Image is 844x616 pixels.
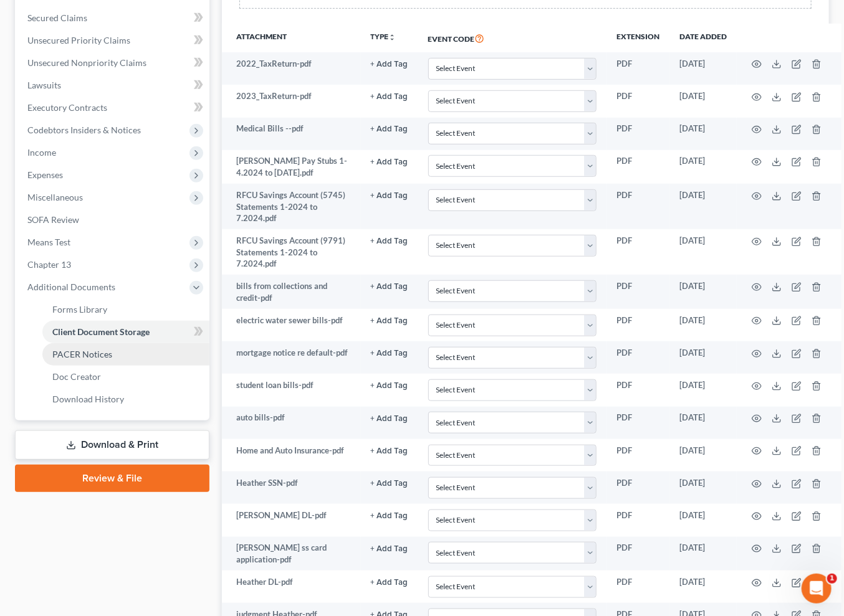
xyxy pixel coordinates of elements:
span: Codebtors Insiders & Notices [27,125,141,135]
a: + Add Tag [371,379,408,391]
i: unfold_more [389,34,396,41]
td: RFCU Savings Account (5745) Statements 1-2024 to 7.2024.pdf [222,184,361,229]
span: 1 [827,574,837,584]
a: + Add Tag [371,235,408,247]
td: [DATE] [669,52,737,85]
a: Executory Contracts [17,97,209,119]
a: Client Document Storage [42,321,209,343]
td: [PERSON_NAME] Pay Stubs 1-4.2024 to [DATE].pdf [222,150,361,184]
td: PDF [607,407,669,439]
td: [DATE] [669,184,737,229]
button: + Add Tag [371,60,408,69]
button: + Add Tag [371,382,408,390]
button: + Add Tag [371,480,408,488]
td: [DATE] [669,439,737,471]
button: + Add Tag [371,125,408,133]
button: + Add Tag [371,158,408,166]
td: PDF [607,537,669,571]
th: Attachment [222,24,361,52]
a: + Add Tag [371,477,408,489]
button: TYPEunfold_more [371,33,396,41]
span: Expenses [27,169,63,180]
button: + Add Tag [371,317,408,325]
td: PDF [607,571,669,603]
td: [DATE] [669,275,737,309]
td: PDF [607,52,669,85]
td: [PERSON_NAME] DL-pdf [222,504,361,536]
th: Date added [669,24,737,52]
a: Secured Claims [17,7,209,29]
a: + Add Tag [371,412,408,424]
iframe: Intercom live chat [802,574,832,604]
span: Secured Claims [27,12,87,23]
td: PDF [607,309,669,341]
button: + Add Tag [371,579,408,587]
td: PDF [607,85,669,117]
a: + Add Tag [371,509,408,521]
td: [DATE] [669,150,737,184]
a: + Add Tag [371,576,408,588]
td: Home and Auto Insurance-pdf [222,439,361,471]
a: + Add Tag [371,123,408,135]
td: [DATE] [669,374,737,406]
a: PACER Notices [42,343,209,366]
td: [PERSON_NAME] ss card application-pdf [222,537,361,571]
td: auto bills-pdf [222,407,361,439]
span: Chapter 13 [27,259,71,270]
td: student loan bills-pdf [222,374,361,406]
td: [DATE] [669,571,737,603]
span: Download History [52,394,124,404]
td: [DATE] [669,407,737,439]
td: 2023_TaxReturn-pdf [222,85,361,117]
span: Means Test [27,237,70,247]
td: bills from collections and credit-pdf [222,275,361,309]
td: PDF [607,184,669,229]
button: + Add Tag [371,512,408,520]
span: Client Document Storage [52,326,150,337]
a: Forms Library [42,298,209,321]
td: [DATE] [669,309,737,341]
a: + Add Tag [371,90,408,102]
td: [DATE] [669,471,737,504]
td: [DATE] [669,504,737,536]
td: PDF [607,341,669,374]
a: + Add Tag [371,280,408,292]
a: Download & Print [15,430,209,460]
td: [DATE] [669,85,737,117]
td: mortgage notice re default-pdf [222,341,361,374]
td: Medical Bills --pdf [222,118,361,150]
span: Unsecured Priority Claims [27,35,130,45]
td: Heather DL-pdf [222,571,361,603]
span: SOFA Review [27,214,79,225]
span: Doc Creator [52,371,101,382]
a: + Add Tag [371,347,408,359]
span: Executory Contracts [27,102,107,113]
td: PDF [607,439,669,471]
button: + Add Tag [371,93,408,101]
td: electric water sewer bills-pdf [222,309,361,341]
td: 2022_TaxReturn-pdf [222,52,361,85]
span: Income [27,147,56,158]
button: + Add Tag [371,545,408,553]
td: PDF [607,374,669,406]
button: + Add Tag [371,415,408,423]
a: Unsecured Priority Claims [17,29,209,52]
span: PACER Notices [52,349,112,359]
span: Miscellaneous [27,192,83,202]
a: + Add Tag [371,58,408,70]
button: + Add Tag [371,237,408,245]
button: + Add Tag [371,447,408,455]
a: Review & File [15,465,209,492]
td: [DATE] [669,341,737,374]
td: [DATE] [669,229,737,275]
span: Unsecured Nonpriority Claims [27,57,146,68]
a: + Add Tag [371,189,408,201]
th: Event Code [418,24,607,52]
td: RFCU Savings Account (9791) Statements 1-2024 to 7.2024.pdf [222,229,361,275]
td: PDF [607,471,669,504]
td: PDF [607,504,669,536]
th: Extension [607,24,669,52]
button: + Add Tag [371,349,408,358]
td: PDF [607,150,669,184]
button: + Add Tag [371,283,408,291]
